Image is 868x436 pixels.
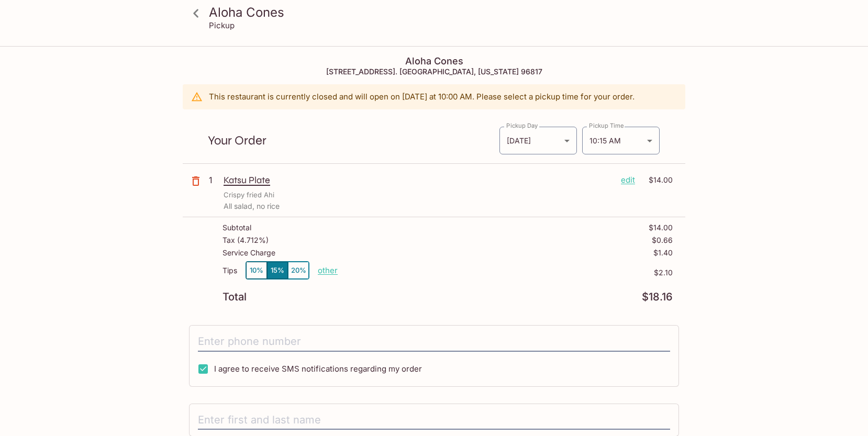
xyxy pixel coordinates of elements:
p: edit [621,174,635,186]
button: 10% [246,262,267,279]
div: 10:15 AM [582,127,660,154]
input: Enter first and last name [198,410,670,430]
span: I agree to receive SMS notifications regarding my order [214,364,422,374]
p: Your Order [208,136,499,146]
p: Service Charge [222,249,275,257]
p: Katsu Plate [224,174,613,186]
h5: [STREET_ADDRESS]. [GEOGRAPHIC_DATA], [US_STATE] 96817 [183,67,685,76]
p: $14.00 [649,223,673,232]
p: Tips [222,266,237,275]
p: $1.40 [653,249,673,257]
label: Pickup Time [589,121,624,130]
p: Total [222,292,247,302]
input: Enter phone number [198,332,670,352]
p: $18.16 [642,292,673,302]
p: All salad, no rice [224,202,673,210]
button: 15% [267,262,288,279]
p: Crispy fried Ahi [224,190,274,200]
p: Tax ( 4.712% ) [222,236,269,244]
p: 1 [209,174,219,186]
p: $14.00 [641,174,673,186]
p: $2.10 [338,269,673,277]
p: Subtotal [222,223,251,232]
h4: Aloha Cones [183,55,685,67]
button: 20% [288,262,309,279]
p: This restaurant is currently closed and will open on [DATE] at 10:00 AM . Please select a pickup ... [209,92,635,102]
p: Pickup [209,20,235,30]
p: $0.66 [652,236,673,244]
label: Pickup Day [506,121,538,130]
button: other [318,265,338,275]
h3: Aloha Cones [209,4,677,20]
div: [DATE] [499,127,577,154]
